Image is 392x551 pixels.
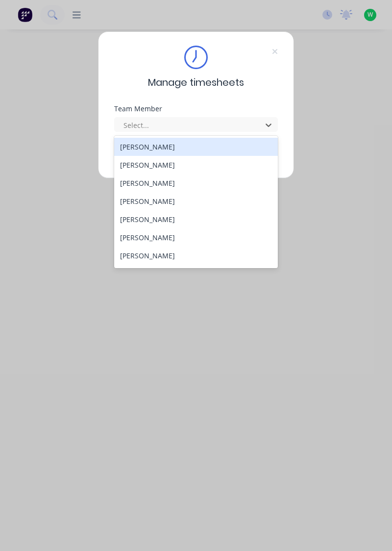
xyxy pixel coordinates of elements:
div: Team Member [114,105,278,112]
div: [PERSON_NAME] [114,138,278,156]
div: [PERSON_NAME] [114,247,278,265]
div: [PERSON_NAME] [114,156,278,174]
div: [PERSON_NAME] [114,228,278,247]
div: [PERSON_NAME] [114,174,278,192]
div: [PERSON_NAME] [114,265,278,283]
div: [PERSON_NAME] [114,210,278,228]
div: [PERSON_NAME] [114,192,278,210]
span: Manage timesheets [148,75,244,90]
